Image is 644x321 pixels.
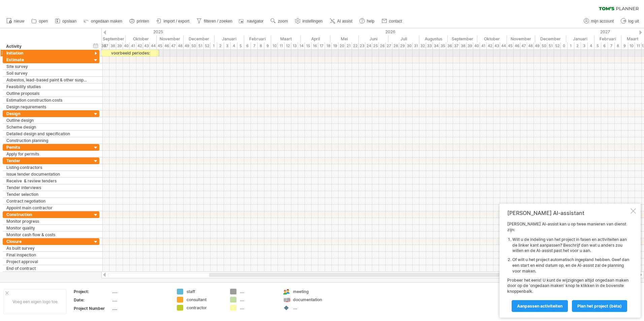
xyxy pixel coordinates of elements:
[6,258,89,265] div: Project approval
[473,42,480,49] div: 40
[392,42,399,49] div: 28
[112,306,169,311] div: .....
[39,19,48,24] span: open
[507,221,629,312] div: [PERSON_NAME] AI-assist kan u op twee manieren van dienst zijn: Probeer het eens! U kunt de wijzi...
[535,35,566,42] div: December 2026
[112,297,169,303] div: .....
[6,245,89,251] div: As built survey
[215,35,244,42] div: Januari 2026
[500,42,507,49] div: 44
[628,19,639,24] span: log uit
[6,57,89,63] div: Estimate
[293,305,330,311] div: ....
[380,17,404,26] a: contact
[91,19,122,24] span: ongedaan maken
[237,42,244,49] div: 5
[332,42,339,49] div: 19
[293,17,325,26] a: instellingen
[187,289,223,294] div: staff
[247,19,263,24] span: navigator
[619,17,641,26] a: log uit
[271,35,301,42] div: Maart 2026
[302,19,323,24] span: instellingen
[3,289,66,314] div: Voeg een eigen logo toe
[6,157,89,164] div: Tender
[591,19,614,24] span: mijn account
[433,42,440,49] div: 34
[301,35,330,42] div: April 2026
[298,42,305,49] div: 14
[582,17,616,26] a: mijn account
[337,19,352,24] span: AI assist
[224,42,231,49] div: 3
[6,265,89,272] div: End of contract
[574,42,581,49] div: 2
[352,42,359,49] div: 22
[215,28,566,35] div: 2026
[163,42,170,49] div: 46
[195,17,234,26] a: filteren / zoeken
[554,42,561,49] div: 52
[62,19,76,24] span: opslaan
[621,42,628,49] div: 9
[240,297,277,302] div: ....
[6,144,89,150] div: Pemits
[82,17,124,26] a: ongedaan maken
[6,43,88,50] div: Activity
[594,42,601,49] div: 5
[126,35,157,42] div: Oktober 2025
[184,35,215,42] div: December 2025
[359,35,388,42] div: Juni 2026
[547,42,554,49] div: 51
[379,42,386,49] div: 26
[211,42,217,49] div: 1
[339,42,345,49] div: 20
[601,42,608,49] div: 6
[269,17,290,26] a: zoom
[170,42,177,49] div: 47
[305,42,312,49] div: 15
[453,42,460,49] div: 37
[5,17,26,26] a: nieuw
[238,17,265,26] a: navigator
[507,35,535,42] div: November 2026
[6,225,89,231] div: Monitor quality
[204,42,211,49] div: 52
[6,117,89,123] div: Outline design
[568,42,574,49] div: 1
[74,306,111,311] div: Project Number
[507,210,629,216] div: [PERSON_NAME] AI-assistant
[6,178,89,184] div: Receive & review tenders
[6,198,89,204] div: Contract negotiation
[278,42,285,49] div: 11
[164,19,190,24] span: import / export
[190,42,197,49] div: 50
[197,42,204,49] div: 51
[187,297,223,302] div: consultant
[6,131,89,137] div: Detailed design and specification
[244,42,251,49] div: 6
[14,19,24,24] span: nieuw
[6,191,89,198] div: Tender selection
[6,104,89,110] div: Design requirements
[312,42,318,49] div: 16
[74,289,111,294] div: Project:
[6,171,89,177] div: Issue tender documentation
[577,304,622,309] span: Plan het project (bèta)
[527,42,534,49] div: 48
[487,42,493,49] div: 42
[184,42,190,49] div: 49
[217,42,224,49] div: 2
[291,42,298,49] div: 13
[6,218,89,224] div: Monitor progress
[386,42,392,49] div: 27
[419,42,426,49] div: 32
[406,42,413,49] div: 30
[6,238,89,245] div: Closure
[566,35,594,42] div: Januari 2027
[448,35,477,42] div: September 2026
[446,42,453,49] div: 36
[103,42,109,49] div: 37
[74,297,111,303] div: Date:
[330,35,359,42] div: Mei 2026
